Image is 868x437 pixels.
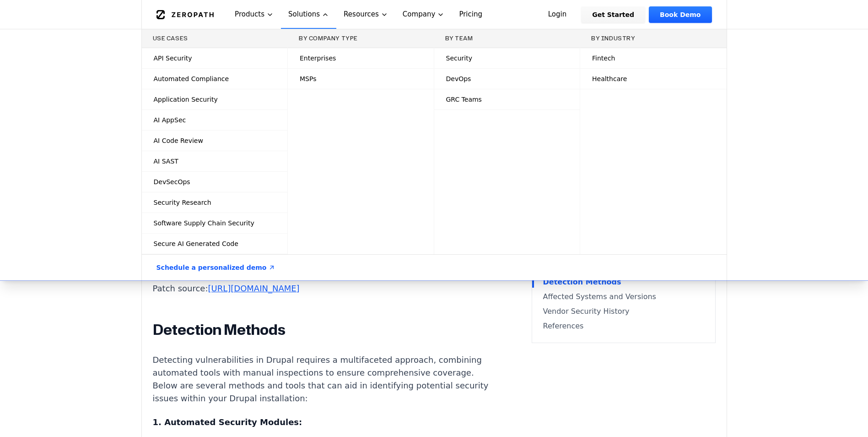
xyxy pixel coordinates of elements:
[288,48,434,68] a: Enterprises
[299,35,423,42] h3: By Company Type
[154,54,192,63] span: API Security
[591,35,716,42] h3: By Industry
[142,131,288,151] a: AI Code Review
[580,48,727,68] a: Fintech
[146,255,287,280] a: Schedule a personalized demo
[300,74,316,83] span: MSPs
[592,74,627,83] span: Healthcare
[543,306,704,317] a: Vendor Security History
[153,417,302,427] strong: 1. Automated Security Modules:
[142,89,288,109] a: Application Security
[142,192,288,213] a: Security Research
[154,218,254,228] span: Software Supply Chain Security
[543,291,704,302] a: Affected Systems and Versions
[142,172,288,192] a: DevSecOps
[537,6,578,23] a: Login
[446,74,471,83] span: DevOps
[154,95,218,104] span: Application Security
[142,213,288,233] a: Software Supply Chain Security
[142,110,288,130] a: AI AppSec
[434,69,580,89] a: DevOps
[142,48,288,68] a: API Security
[288,69,434,89] a: MSPs
[580,69,727,89] a: Healthcare
[154,177,190,186] span: DevSecOps
[142,69,288,89] a: Automated Compliance
[153,354,493,405] p: Detecting vulnerabilities in Drupal requires a multifaceted approach, combining automated tools w...
[446,95,482,104] span: GRC Teams
[142,234,288,254] a: Secure AI Generated Code
[543,321,704,332] a: References
[434,48,580,68] a: Security
[142,151,288,171] a: AI SAST
[154,74,229,83] span: Automated Compliance
[153,282,493,295] p: Patch source:
[154,136,203,145] span: AI Code Review
[581,6,645,23] a: Get Started
[543,277,704,288] a: Detection Methods
[446,54,473,63] span: Security
[445,35,569,42] h3: By Team
[154,115,186,125] span: AI AppSec
[208,284,300,293] a: [URL][DOMAIN_NAME]
[300,54,336,63] span: Enterprises
[154,157,178,166] span: AI SAST
[154,239,238,248] span: Secure AI Generated Code
[153,321,493,339] h2: Detection Methods
[592,54,615,63] span: Fintech
[153,35,277,42] h3: Use Cases
[154,198,211,207] span: Security Research
[649,6,712,23] a: Book Demo
[434,89,580,109] a: GRC Teams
